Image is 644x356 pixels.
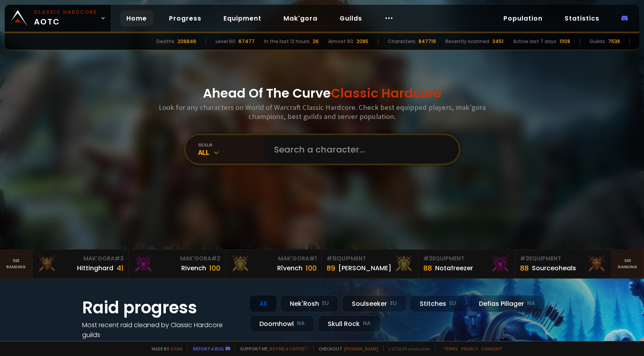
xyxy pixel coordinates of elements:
div: 88 [520,263,529,273]
div: Defias Pillager [469,295,545,312]
a: [DOMAIN_NAME] [344,346,378,352]
input: Search a character... [269,135,449,164]
div: Mak'Gora [37,254,124,263]
div: 67477 [238,38,255,45]
h1: Raid progress [82,295,240,320]
div: 41 [116,263,124,273]
span: # 1 [309,254,317,262]
div: Recently scanned [445,38,489,45]
small: Classic Hardcore [34,9,97,16]
a: Terms [443,346,458,352]
div: 2085 [357,38,368,45]
a: Privacy [461,346,478,352]
span: # 3 [115,254,124,262]
div: Hittinghard [77,263,113,273]
a: Home [120,10,153,26]
div: [PERSON_NAME] [338,263,391,273]
div: Mak'Gora [133,254,220,263]
a: #2Equipment88Notafreezer [419,250,515,278]
div: 7538 [608,38,620,45]
span: v. d752d5 - production [383,346,430,352]
div: Equipment [423,254,510,263]
small: EU [390,299,397,307]
div: In the last 12 hours [264,38,310,45]
div: Active last 7 days [513,38,556,45]
span: # 3 [520,254,529,262]
div: 88 [423,263,432,273]
div: Soulseeker [342,295,407,312]
div: Stitches [410,295,466,312]
div: All [198,148,265,157]
div: Level 60 [216,38,235,45]
a: Mak'Gora#1Rîvench100 [225,250,322,278]
div: Nek'Rosh [280,295,339,312]
span: Checkout [314,346,378,352]
div: Guilds [590,38,605,45]
span: # 2 [423,254,432,262]
div: Mak'Gora [230,254,317,263]
div: Sourceoheals [532,263,576,273]
a: Mak'Gora#3Hittinghard41 [32,250,129,278]
h1: Ahead Of The Curve [203,84,441,103]
small: NA [297,320,305,328]
span: Classic Hardcore [331,84,441,102]
small: NA [363,320,371,328]
h3: Look for any characters on World of Warcraft Classic Hardcore. Check best equipped players, mak'g... [156,103,489,121]
div: 89 [327,263,335,273]
div: Deaths [156,38,175,45]
small: EU [449,299,456,307]
a: Mak'Gora#2Rivench100 [129,250,225,278]
div: Equipment [327,254,413,263]
div: 26 [313,38,319,45]
div: 100 [306,263,317,273]
div: Characters [388,38,415,45]
div: 847719 [419,38,436,45]
a: Buy me a coffee [270,346,309,352]
div: realm [198,142,265,148]
div: Doomhowl [250,315,315,332]
div: All [250,295,277,312]
a: Guilds [333,10,368,26]
div: 3451 [492,38,503,45]
div: 11108 [560,38,570,45]
div: Skull Rock [318,315,381,332]
div: Rivench [181,263,206,273]
a: Consent [481,346,502,352]
span: Support me, [235,346,309,352]
a: a fan [171,346,182,352]
a: Classic HardcoreAOTC [5,5,111,32]
a: Population [497,10,549,26]
span: Made by [147,346,182,352]
div: Rîvench [277,263,302,273]
span: # 2 [211,254,220,262]
a: #3Equipment88Sourceoheals [515,250,612,278]
div: 206846 [178,38,196,45]
div: Equipment [520,254,607,263]
a: #1Equipment89[PERSON_NAME] [322,250,419,278]
a: Progress [163,10,208,26]
a: Equipment [217,10,268,26]
a: Statistics [558,10,606,26]
span: # 1 [327,254,334,262]
a: See all progress [82,340,133,349]
div: 100 [209,263,220,273]
h4: Most recent raid cleaned by Classic Hardcore guilds [82,320,240,340]
div: Almost 60 [328,38,353,45]
a: Seeranking [612,250,644,278]
small: NA [527,299,535,307]
a: Mak'gora [277,10,324,26]
div: Notafreezer [435,263,473,273]
a: Report a bug [193,346,224,352]
span: AOTC [34,9,97,28]
small: EU [322,299,329,307]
